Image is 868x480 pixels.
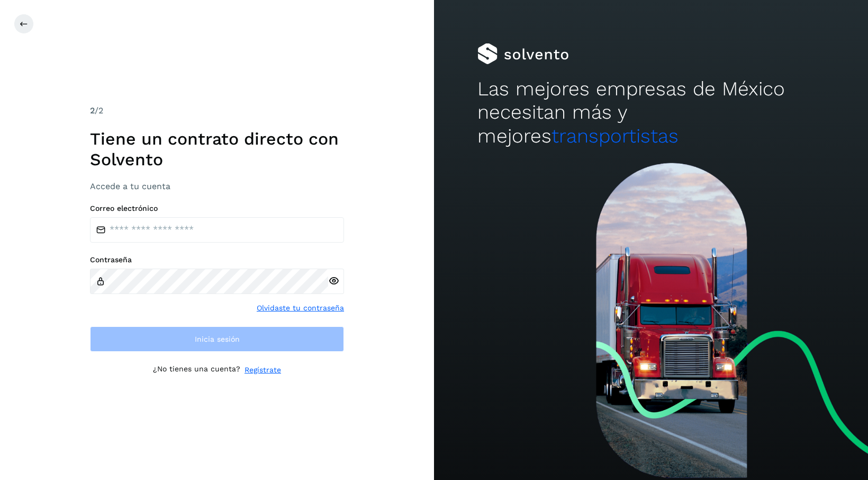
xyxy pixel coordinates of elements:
[477,77,825,148] h2: Las mejores empresas de México necesitan más y mejores
[90,326,344,352] button: Inicia sesión
[551,125,679,147] span: transportistas
[90,105,95,115] span: 2
[90,204,344,213] label: Correo electrónico
[90,181,344,191] h3: Accede a tu cuenta
[195,335,240,343] span: Inicia sesión
[257,303,344,314] a: Olvidaste tu contraseña
[90,129,344,170] h1: Tiene un contrato directo con Solvento
[90,104,344,117] div: /2
[245,365,281,376] a: Regístrate
[90,255,344,264] label: Contraseña
[153,365,240,376] p: ¿No tienes una cuenta?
